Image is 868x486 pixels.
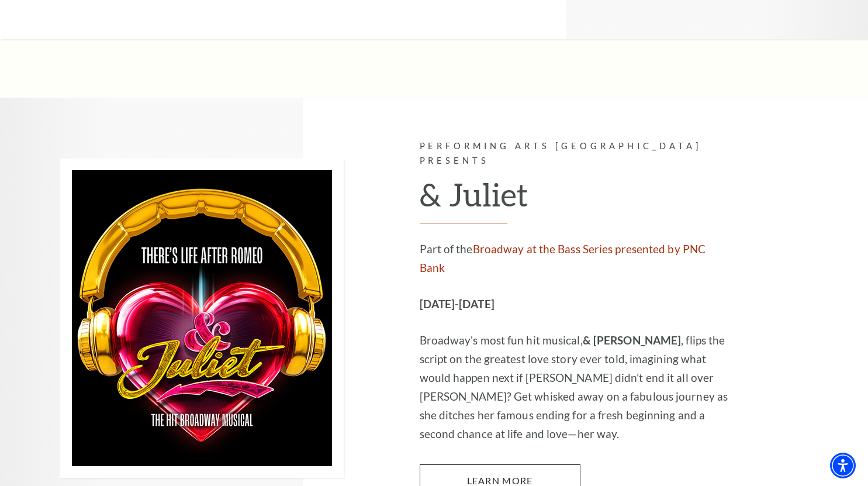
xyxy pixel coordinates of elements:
[420,331,732,443] p: Broadway's most fun hit musical, , flips the script on the greatest love story ever told, imagini...
[830,453,856,478] div: Accessibility Menu
[420,139,732,168] p: Performing Arts [GEOGRAPHIC_DATA] Presents
[420,297,494,311] strong: [DATE]-[DATE]
[420,175,732,223] h2: & Juliet
[583,333,682,347] strong: & [PERSON_NAME]
[60,158,344,478] img: Performing Arts Fort Worth Presents
[420,242,706,274] a: Broadway at the Bass Series presented by PNC Bank
[420,240,732,277] p: Part of the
